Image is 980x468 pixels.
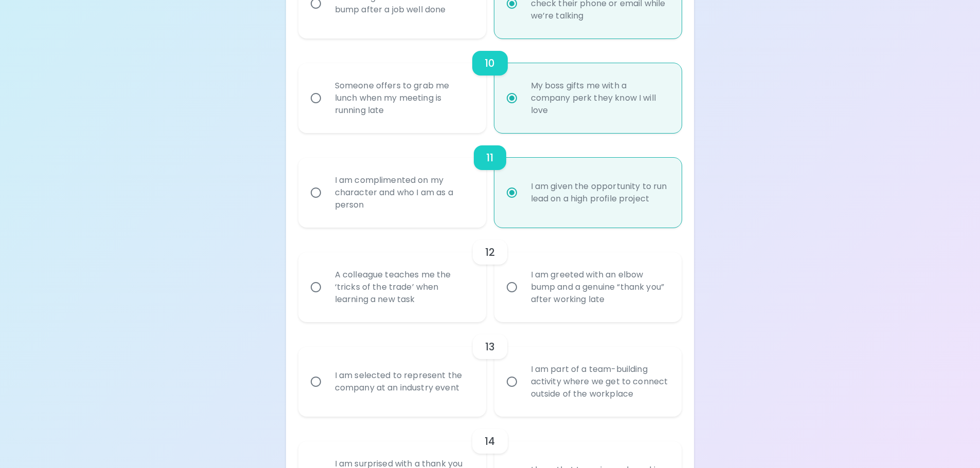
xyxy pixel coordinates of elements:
div: I am complimented on my character and who I am as a person [327,162,480,223]
div: choice-group-check [298,39,682,133]
div: Someone offers to grab me lunch when my meeting is running late [327,67,480,129]
div: My boss gifts me with a company perk they know I will love [523,67,676,129]
div: I am selected to represent the company at an industry event [327,357,480,406]
div: I am greeted with an elbow bump and a genuine “thank you” after working late [523,256,676,318]
h6: 12 [485,244,495,260]
h6: 11 [486,149,493,166]
div: choice-group-check [298,133,682,228]
div: I am part of a team-building activity where we get to connect outside of the workplace [523,351,676,413]
h6: 14 [485,433,495,450]
h6: 10 [485,55,495,71]
div: choice-group-check [298,322,682,417]
div: choice-group-check [298,228,682,322]
div: I am given the opportunity to run lead on a high profile project [523,168,676,217]
div: A colleague teaches me the ‘tricks of the trade’ when learning a new task [327,256,480,318]
h6: 13 [485,339,495,355]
